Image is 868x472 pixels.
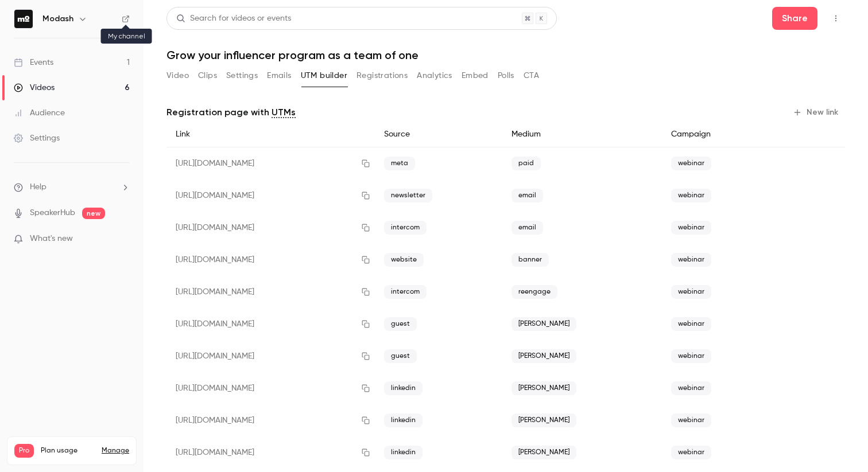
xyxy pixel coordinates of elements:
button: Share [772,7,817,30]
span: email [511,221,543,235]
div: Events [14,57,53,68]
span: [PERSON_NAME] [511,446,576,459]
h1: Grow your influencer program as a team of one [166,48,845,62]
span: banner [511,253,549,267]
span: webinar [671,349,711,363]
button: CTA [524,67,539,85]
img: Modash [14,10,33,28]
span: paid [511,157,541,170]
span: Help [30,181,46,193]
span: meta [384,157,415,170]
button: Embed [462,67,489,85]
span: webinar [671,285,711,299]
div: [URL][DOMAIN_NAME] [166,436,375,469]
div: [URL][DOMAIN_NAME] [166,180,375,212]
div: Campaign [662,122,774,147]
div: Settings [14,132,60,144]
span: [PERSON_NAME] [511,317,576,331]
div: [URL][DOMAIN_NAME] [166,308,375,340]
p: Registration page with [166,106,296,119]
div: [URL][DOMAIN_NAME] [166,372,375,404]
button: Settings [226,67,258,85]
div: [URL][DOMAIN_NAME] [166,212,375,244]
span: guest [384,317,417,331]
div: [URL][DOMAIN_NAME] [166,147,375,180]
button: Top Bar Actions [827,9,845,28]
span: What's new [30,233,73,245]
span: [PERSON_NAME] [511,381,576,395]
span: intercom [384,285,427,299]
span: [PERSON_NAME] [511,414,576,427]
span: Plan usage [41,446,95,455]
button: UTM builder [301,67,347,85]
div: Source [375,122,503,147]
div: [URL][DOMAIN_NAME] [166,340,375,372]
li: help-dropdown-opener [14,181,130,193]
button: Analytics [417,67,452,85]
div: [URL][DOMAIN_NAME] [166,404,375,436]
span: newsletter [384,189,432,202]
span: webinar [671,157,711,170]
div: Link [166,122,375,147]
span: webinar [671,446,711,459]
button: Polls [498,67,514,85]
button: Emails [267,67,291,85]
h6: Modash [42,13,73,25]
span: reengage [511,285,557,299]
div: Audience [14,107,65,119]
span: linkedin [384,414,423,427]
div: [URL][DOMAIN_NAME] [166,276,375,308]
button: New link [788,103,845,122]
a: Manage [102,446,129,455]
span: webinar [671,414,711,427]
span: webinar [671,253,711,267]
span: linkedin [384,446,423,459]
span: guest [384,349,417,363]
span: intercom [384,221,427,235]
div: [URL][DOMAIN_NAME] [166,244,375,276]
span: new [82,208,105,219]
span: [PERSON_NAME] [511,349,576,363]
button: Video [166,67,189,85]
span: email [511,189,543,202]
span: webinar [671,221,711,235]
span: webinar [671,189,711,202]
span: webinar [671,381,711,395]
a: UTMs [272,106,296,119]
div: Medium [502,122,662,147]
span: webinar [671,317,711,331]
button: Clips [198,67,217,85]
button: Registrations [356,67,408,85]
span: website [384,253,424,267]
span: linkedin [384,381,423,395]
div: Videos [14,82,55,93]
span: Pro [14,444,34,458]
a: SpeakerHub [30,207,75,219]
div: Search for videos or events [176,13,291,25]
